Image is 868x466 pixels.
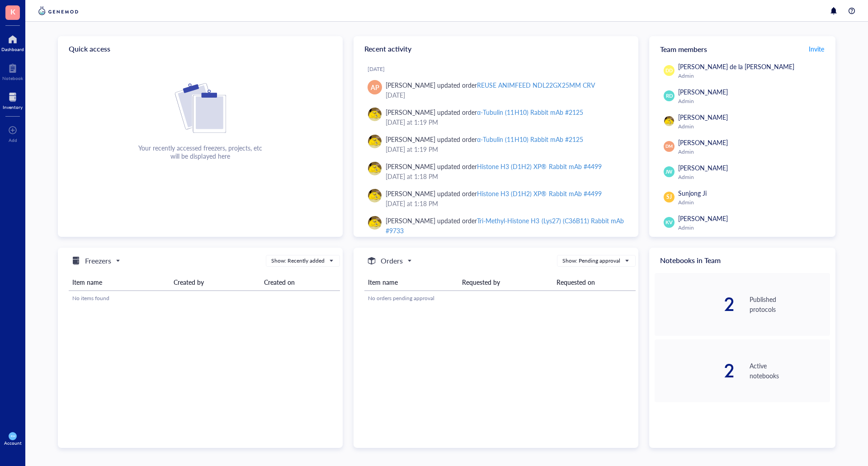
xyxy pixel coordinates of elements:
[649,248,835,273] div: Notebooks in Team
[354,36,638,61] div: Recent activity
[678,188,707,198] span: Sunjong Ji
[386,80,595,90] div: [PERSON_NAME] updated order
[361,131,631,158] a: [PERSON_NAME] updated orderα-Tubulin (11H10) Rabbit mAb #2125[DATE] at 1:19 PM
[477,189,601,198] div: Histone H3 (D1H2) XP® Rabbit mAb #4499
[750,361,830,381] div: Active notebooks
[364,274,458,291] th: Item name
[665,67,673,74] span: DD
[4,440,22,446] div: Account
[678,138,728,147] span: [PERSON_NAME]
[678,163,728,172] span: [PERSON_NAME]
[678,113,728,122] span: [PERSON_NAME]
[678,224,826,231] div: Admin
[458,274,552,291] th: Requested by
[1,32,24,52] a: Dashboard
[3,104,23,110] div: Inventory
[678,62,794,71] span: [PERSON_NAME] de la [PERSON_NAME]
[58,36,343,61] div: Quick access
[368,189,382,202] img: da48f3c6-a43e-4a2d-aade-5eac0d93827f.jpeg
[386,216,624,235] div: Tri-Methyl-Histone H3 (Lys27) (C36B11) Rabbit mAb #9733
[1,47,24,52] div: Dashboard
[664,116,674,126] img: da48f3c6-a43e-4a2d-aade-5eac0d93827f.jpeg
[808,42,825,56] button: Invite
[386,144,624,154] div: [DATE] at 1:19 PM
[386,198,624,208] div: [DATE] at 1:18 PM
[655,362,735,380] div: 2
[361,104,631,131] a: [PERSON_NAME] updated orderα-Tubulin (11H10) Rabbit mAb #2125[DATE] at 1:19 PM
[666,193,672,201] span: SJ
[649,36,835,61] div: Team members
[678,98,826,105] div: Admin
[368,162,382,175] img: da48f3c6-a43e-4a2d-aade-5eac0d93827f.jpeg
[386,171,624,181] div: [DATE] at 1:18 PM
[562,257,620,265] div: Show: Pending approval
[809,44,824,53] span: Invite
[361,185,631,212] a: [PERSON_NAME] updated orderHistone H3 (D1H2) XP® Rabbit mAb #4499[DATE] at 1:18 PM
[386,161,602,171] div: [PERSON_NAME] updated order
[2,61,23,81] a: Notebook
[368,294,632,302] div: No orders pending approval
[368,108,382,121] img: da48f3c6-a43e-4a2d-aade-5eac0d93827f.jpeg
[750,294,830,314] div: Published protocols
[477,162,601,171] div: Histone H3 (D1H2) XP® Rabbit mAb #4499
[371,82,379,92] span: AP
[361,76,631,104] a: AP[PERSON_NAME] updated orderREUSE ANIMFEED NDL22GX25MM CRV[DATE]
[10,6,15,17] span: K
[72,294,336,302] div: No items found
[678,148,826,155] div: Admin
[2,75,23,81] div: Notebook
[361,158,631,185] a: [PERSON_NAME] updated orderHistone H3 (D1H2) XP® Rabbit mAb #4499[DATE] at 1:18 PM
[386,107,583,117] div: [PERSON_NAME] updated order
[3,90,23,110] a: Inventory
[665,92,673,100] span: RD
[386,188,602,198] div: [PERSON_NAME] updated order
[69,274,170,291] th: Item name
[10,434,15,438] span: KW
[678,123,826,130] div: Admin
[665,168,673,175] span: JW
[368,216,382,230] img: da48f3c6-a43e-4a2d-aade-5eac0d93827f.jpeg
[678,214,728,223] span: [PERSON_NAME]
[381,255,403,266] h5: Orders
[260,274,340,291] th: Created on
[665,143,673,150] span: DM
[386,117,624,127] div: [DATE] at 1:19 PM
[386,216,624,235] div: [PERSON_NAME] updated order
[138,144,262,160] div: Your recently accessed freezers, projects, etc will be displayed here
[553,274,636,291] th: Requested on
[386,134,583,144] div: [PERSON_NAME] updated order
[271,257,325,265] div: Show: Recently added
[170,274,260,291] th: Created by
[85,255,111,266] h5: Freezers
[477,80,594,89] div: REUSE ANIMFEED NDL22GX25MM CRV
[678,72,826,80] div: Admin
[678,87,728,96] span: [PERSON_NAME]
[665,219,672,226] span: KV
[9,137,17,143] div: Add
[678,174,826,181] div: Admin
[678,199,826,206] div: Admin
[36,5,80,16] img: genemod-logo
[368,135,382,148] img: da48f3c6-a43e-4a2d-aade-5eac0d93827f.jpeg
[386,90,624,100] div: [DATE]
[361,212,631,249] a: [PERSON_NAME] updated orderTri-Methyl-Histone H3 (Lys27) (C36B11) Rabbit mAb #9733[DATE] at 1:18 PM
[368,66,631,73] div: [DATE]
[175,83,226,133] img: Cf+DiIyRRx+BTSbnYhsZzE9to3+AfuhVxcka4spAAAAAElFTkSuQmCC
[477,135,583,144] div: α-Tubulin (11H10) Rabbit mAb #2125
[655,295,735,313] div: 2
[477,108,583,117] div: α-Tubulin (11H10) Rabbit mAb #2125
